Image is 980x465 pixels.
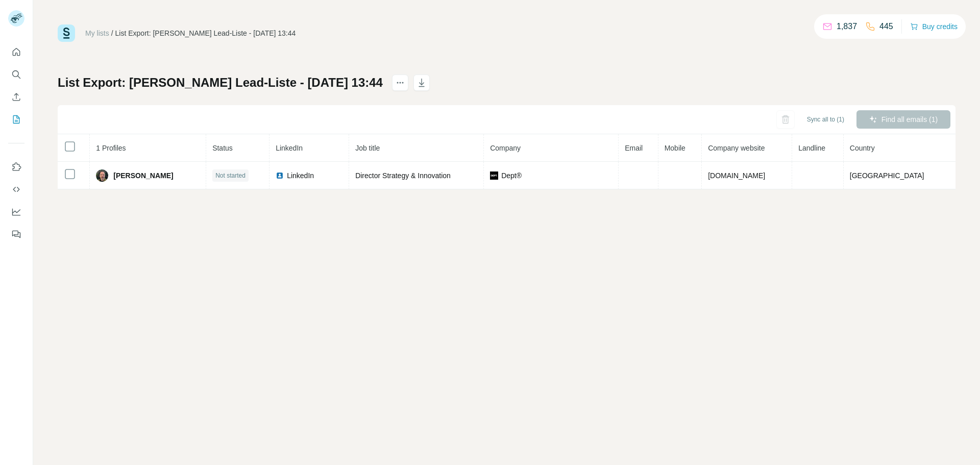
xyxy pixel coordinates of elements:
span: Not started [215,171,246,180]
span: Email [625,144,643,152]
button: Use Surfe API [8,180,24,199]
span: [PERSON_NAME] [113,170,173,181]
button: Enrich CSV [8,88,24,106]
span: LinkedIn [276,144,303,152]
p: 445 [879,20,893,33]
img: company-logo [490,172,498,180]
span: Landline [798,144,825,152]
span: [DOMAIN_NAME] [708,172,765,180]
p: 1,837 [837,20,857,33]
img: LinkedIn logo [276,172,284,180]
span: Status [212,144,233,152]
span: LinkedIn [287,170,314,181]
li: / [111,28,113,38]
span: Dept® [501,170,522,181]
span: Mobile [665,144,685,152]
button: My lists [8,110,24,129]
span: Country [850,144,875,152]
span: 1 Profiles [96,144,126,152]
button: Quick start [8,43,24,61]
button: Use Surfe on LinkedIn [8,158,24,176]
button: Feedback [8,225,24,243]
h1: List Export: [PERSON_NAME] Lead-Liste - [DATE] 13:44 [58,75,383,91]
img: Avatar [96,169,108,182]
span: Sync all to (1) [807,115,844,124]
span: [GEOGRAPHIC_DATA] [850,172,924,180]
button: Dashboard [8,203,24,221]
div: List Export: [PERSON_NAME] Lead-Liste - [DATE] 13:44 [115,28,296,38]
span: Company [490,144,521,152]
a: My lists [85,29,109,37]
button: Buy credits [910,19,958,34]
button: Sync all to (1) [800,112,851,127]
img: Surfe Logo [58,25,75,42]
span: Company website [708,144,765,152]
span: Director Strategy & Innovation [355,172,451,180]
span: Job title [355,144,380,152]
button: actions [392,75,408,91]
button: Search [8,65,24,84]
